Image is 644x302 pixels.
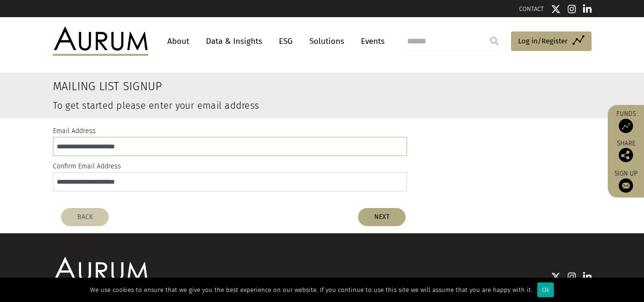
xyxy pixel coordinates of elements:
[619,148,633,162] img: Share this post
[53,257,148,286] img: Aurum Logo
[511,31,592,52] a: Log in/Register
[53,125,96,137] label: Email Address
[163,32,194,50] a: About
[518,35,568,47] span: Log in/Register
[613,140,639,162] div: Share
[53,80,500,94] h2: Mailing List Signup
[568,272,576,281] img: Instagram icon
[583,4,592,14] img: Linkedin icon
[485,31,504,51] input: Submit
[358,208,406,226] button: NEXT
[551,272,561,281] img: Twitter icon
[583,272,592,281] img: Linkedin icon
[201,32,267,50] a: Data & Insights
[537,282,554,297] div: Ok
[356,32,385,50] a: Events
[274,32,297,50] a: ESG
[613,110,639,133] a: Funds
[519,5,544,12] a: CONTACT
[53,27,148,55] img: Aurum
[613,169,639,193] a: Sign up
[619,119,633,133] img: Access Funds
[61,208,109,226] button: BACK
[551,4,561,14] img: Twitter icon
[53,101,500,110] h3: To get started please enter your email address
[53,161,121,172] label: Confirm Email Address
[568,4,576,14] img: Instagram icon
[305,32,349,50] a: Solutions
[619,178,633,193] img: Sign up to our newsletter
